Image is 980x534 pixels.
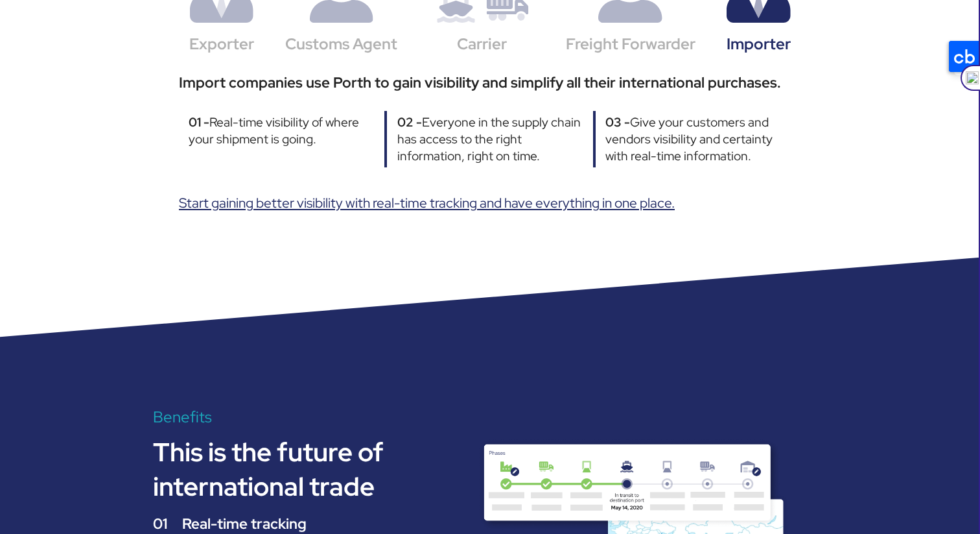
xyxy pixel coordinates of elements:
[566,34,695,54] font: Freight Forwarder
[605,114,630,130] font: 03 -
[605,114,773,164] font: Give your customers and vendors visibility and certainty with real-time information.
[182,514,307,533] font: Real-time tracking
[179,197,675,211] a: Start gaining better visibility with real-time tracking and have everything in one place.
[457,34,507,54] font: Carrier
[285,34,397,54] font: Customs Agent
[189,114,359,147] font: Real-time visibility of where your shipment is going.
[153,407,212,427] font: Benefits
[189,34,254,54] font: Exporter
[189,114,209,130] font: 01 -
[153,514,167,533] font: 01
[397,114,422,130] font: 02 -
[179,194,675,212] font: Start gaining better visibility with real-time tracking and have everything in one place.
[727,34,791,54] font: Importer
[397,114,581,164] font: Everyone in the supply chain has access to the right information, right on time.
[179,73,781,92] font: Import companies use Porth to gain visibility and simplify all their international purchases.
[153,435,384,504] font: This is the future of international trade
